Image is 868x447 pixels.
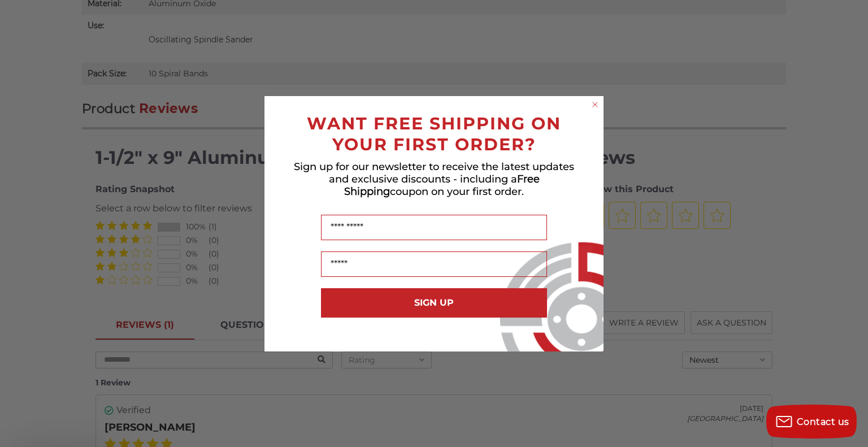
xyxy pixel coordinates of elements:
[321,288,547,318] button: SIGN UP
[307,113,561,155] span: WANT FREE SHIPPING ON YOUR FIRST ORDER?
[797,416,849,427] span: Contact us
[344,173,540,198] span: Free Shipping
[766,405,857,439] button: Contact us
[321,251,547,277] input: Email
[589,99,601,110] button: Close dialog
[294,160,574,198] span: Sign up for our newsletter to receive the latest updates and exclusive discounts - including a co...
